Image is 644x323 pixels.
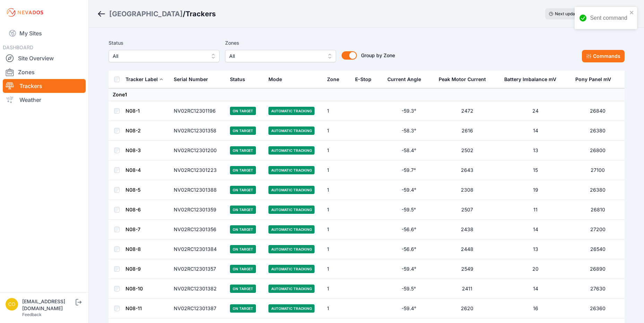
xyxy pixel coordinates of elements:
td: 15 [500,160,571,180]
label: Status [109,39,220,47]
td: -59.4° [383,299,434,318]
button: Battery Imbalance mV [504,71,562,88]
span: Automatic Tracking [268,166,315,174]
button: Serial Number [174,71,214,88]
h3: Trackers [186,9,216,19]
td: NV02RC12301196 [170,101,226,121]
div: [EMAIL_ADDRESS][DOMAIN_NAME] [22,298,74,312]
a: N08-8 [126,246,141,252]
td: NV02RC12301356 [170,220,226,239]
span: Group by Zone [361,52,395,58]
td: 1 [323,180,351,200]
td: 1 [323,279,351,299]
span: Automatic Tracking [268,245,315,253]
td: NV02RC12301387 [170,299,226,318]
span: Automatic Tracking [268,206,315,214]
td: 14 [500,220,571,239]
td: 2438 [435,220,500,239]
a: N08-11 [126,305,142,311]
label: Zones [225,39,336,47]
td: 27200 [571,220,625,239]
button: Zone [327,71,345,88]
td: 2616 [435,121,500,141]
td: -59.4° [383,180,434,200]
a: N08-2 [126,128,141,133]
td: NV02RC12301358 [170,121,226,141]
td: 1 [323,259,351,279]
td: 26360 [571,299,625,318]
td: 26890 [571,259,625,279]
span: Automatic Tracking [268,146,315,155]
button: Commands [582,50,625,62]
td: 16 [500,299,571,318]
button: Mode [268,71,287,88]
td: NV02RC12301388 [170,180,226,200]
div: Sent command [590,14,627,22]
td: 2643 [435,160,500,180]
a: Feedback [22,312,42,317]
td: 11 [500,200,571,220]
img: Nevados [6,7,44,18]
td: -58.3° [383,121,434,141]
td: 1 [323,239,351,259]
td: 19 [500,180,571,200]
a: N08-7 [126,226,140,232]
td: 1 [323,160,351,180]
td: 26840 [571,101,625,121]
a: N08-4 [126,167,141,173]
td: 1 [323,220,351,239]
a: N08-5 [126,187,140,193]
td: 1 [323,121,351,141]
td: 2507 [435,200,500,220]
td: -58.4° [383,141,434,160]
a: Zones [3,65,86,79]
div: Current Angle [387,76,421,83]
td: 2472 [435,101,500,121]
a: Weather [3,93,86,107]
td: 26380 [571,180,625,200]
span: On Target [230,146,256,155]
td: NV02RC12301382 [170,279,226,299]
button: All [109,50,220,62]
div: Peak Motor Current [439,76,486,83]
td: 24 [500,101,571,121]
span: On Target [230,166,256,174]
span: DASHBOARD [3,44,33,50]
div: Zone [327,76,339,83]
td: 1 [323,101,351,121]
td: Zone 1 [109,88,625,101]
td: -56.6° [383,220,434,239]
img: controlroomoperator@invenergy.com [6,298,18,311]
td: 2448 [435,239,500,259]
td: -59.3° [383,101,434,121]
div: E-Stop [355,76,371,83]
a: Trackers [3,79,86,93]
td: 26800 [571,141,625,160]
td: NV02RC12301223 [170,160,226,180]
span: Automatic Tracking [268,304,315,313]
span: Next update in [555,11,583,16]
td: -59.7° [383,160,434,180]
td: 1 [323,141,351,160]
td: 26810 [571,200,625,220]
td: 27630 [571,279,625,299]
span: Automatic Tracking [268,265,315,273]
span: All [229,52,322,60]
td: 27100 [571,160,625,180]
td: 1 [323,299,351,318]
td: 13 [500,141,571,160]
a: N08-6 [126,207,141,212]
div: Pony Panel mV [575,76,611,83]
td: 1 [323,200,351,220]
td: 2549 [435,259,500,279]
td: 2411 [435,279,500,299]
button: close [629,10,634,15]
span: / [183,9,186,19]
span: Automatic Tracking [268,126,315,135]
span: All [113,52,206,60]
span: On Target [230,206,256,214]
a: [GEOGRAPHIC_DATA] [109,9,183,19]
span: Automatic Tracking [268,107,315,115]
td: 2308 [435,180,500,200]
